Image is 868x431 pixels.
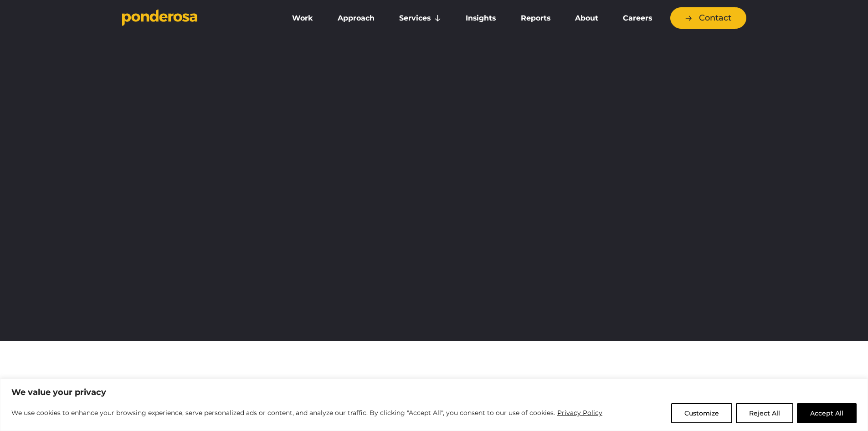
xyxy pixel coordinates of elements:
a: Reports [510,9,561,28]
a: Approach [327,9,385,28]
p: We use cookies to enhance your browsing experience, serve personalized ads or content, and analyz... [11,407,603,418]
button: Reject All [736,403,793,423]
a: Privacy Policy [557,407,603,418]
a: Go to homepage [122,9,268,27]
button: Accept All [797,403,857,423]
a: Insights [455,9,506,28]
a: Services [389,9,452,28]
a: About [565,9,609,28]
p: We value your privacy [11,387,857,398]
a: Contact [670,7,746,29]
a: Work [282,9,324,28]
button: Customize [671,403,732,423]
a: Careers [612,9,663,28]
